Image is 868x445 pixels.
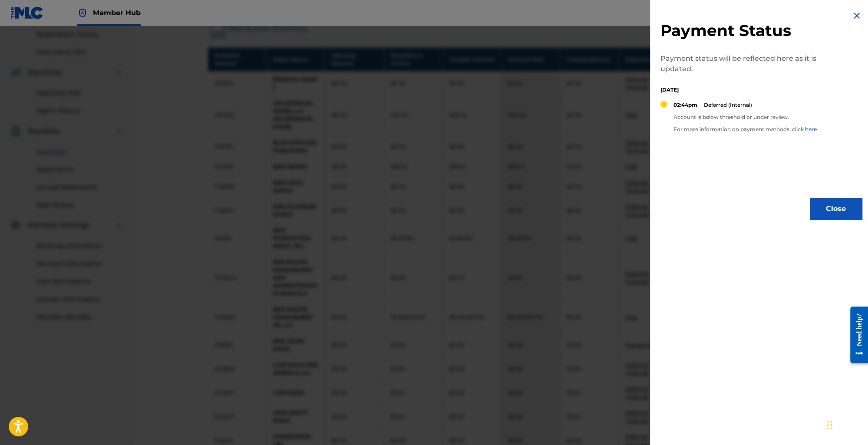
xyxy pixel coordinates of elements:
span: Member Hub [93,8,141,18]
p: Payment status will be reflected here as it is updated. [660,53,821,74]
img: Top Rightsholder [77,8,88,18]
iframe: Chat Widget [825,403,868,445]
iframe: Resource Center [844,300,868,370]
a: here [805,126,817,132]
img: MLC Logo [10,7,44,19]
p: Deferred (Internal) [704,101,752,109]
p: Account is below threshold or under review. [673,113,817,121]
div: Drag [827,412,832,438]
p: [DATE] [660,86,821,94]
p: For more information on payment methods, click [673,125,817,133]
button: Close [810,198,862,220]
p: 02:44pm [673,101,697,109]
h2: Payment Status [660,21,821,40]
